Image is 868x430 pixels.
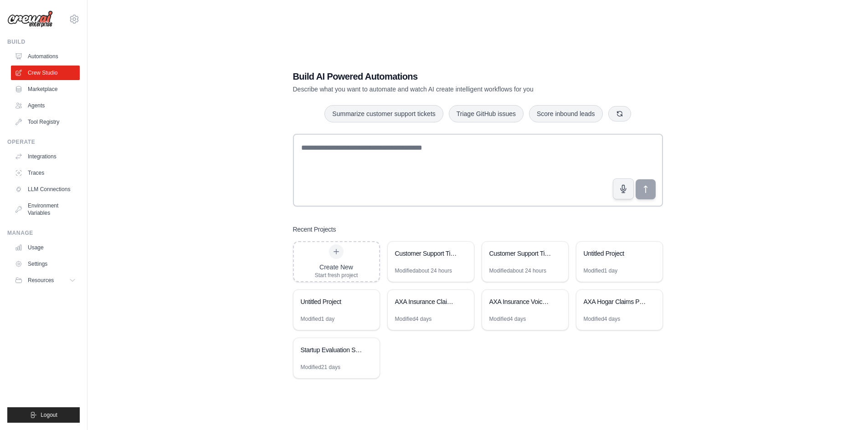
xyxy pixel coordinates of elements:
[608,106,631,121] button: Get new suggestions
[584,297,646,306] div: AXA Hogar Claims Processing System
[7,407,80,423] button: Logout
[11,115,80,129] a: Tool Registry
[11,149,80,164] a: Integrations
[315,263,358,272] div: Create New
[301,364,340,371] div: Modified 21 days
[7,38,80,46] div: Build
[584,267,618,274] div: Modified 1 day
[529,105,603,122] button: Score inbound leads
[395,249,457,258] div: Customer Support Ticket Automation
[584,315,621,323] div: Modified 4 days
[395,315,432,323] div: Modified 4 days
[301,315,335,323] div: Modified 1 day
[324,105,443,122] button: Summarize customer support tickets
[11,98,80,113] a: Agents
[301,345,363,354] div: Startup Evaluation System - Fixed
[11,182,80,197] a: LLM Connections
[315,272,358,279] div: Start fresh project
[11,257,80,271] a: Settings
[584,249,646,258] div: Untitled Project
[489,297,552,306] div: AXA Insurance Voice Bot - Sistema de Llamadas
[395,297,457,306] div: AXA Insurance Claims Processing
[11,240,80,255] a: Usage
[489,249,552,258] div: Customer Support Ticket Automation
[11,66,80,80] a: Crew Studio
[293,85,599,94] p: Describe what you want to automate and watch AI create intelligent workflows for you
[293,70,599,83] h1: Build AI Powered Automations
[11,273,80,288] button: Resources
[11,166,80,180] a: Traces
[11,49,80,64] a: Automations
[395,267,452,274] div: Modified about 24 hours
[28,277,54,284] span: Resources
[613,178,634,199] button: Click to speak your automation idea
[41,411,57,419] span: Logout
[7,138,80,146] div: Operate
[11,82,80,96] a: Marketplace
[489,267,546,274] div: Modified about 24 hours
[301,297,363,306] div: Untitled Project
[7,10,53,28] img: Logo
[449,105,524,122] button: Triage GitHub issues
[11,198,80,220] a: Environment Variables
[293,225,336,234] h3: Recent Projects
[489,315,526,323] div: Modified 4 days
[7,229,80,237] div: Manage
